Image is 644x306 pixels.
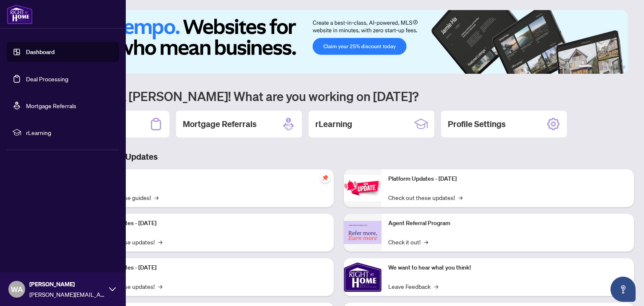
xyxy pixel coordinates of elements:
span: pushpin [320,173,330,183]
button: 4 [609,65,612,69]
img: Agent Referral Program [344,221,382,244]
span: → [158,237,162,246]
p: Platform Updates - [DATE] [388,174,627,184]
span: → [458,193,462,202]
a: Check out these updates!→ [388,193,462,202]
button: 5 [615,65,619,69]
h2: Mortgage Referrals [183,118,257,130]
button: Open asap [610,277,636,302]
span: → [424,237,428,246]
h2: rLearning [315,118,352,130]
span: WA [11,283,23,295]
span: → [158,282,162,291]
span: [PERSON_NAME] [29,280,105,289]
a: Mortgage Referrals [26,102,76,109]
a: Check it out!→ [388,237,428,246]
p: Agent Referral Program [388,219,627,228]
p: Self-Help [88,174,327,184]
p: Platform Updates - [DATE] [88,263,327,272]
button: 1 [579,65,592,69]
span: → [434,282,438,291]
button: 3 [602,65,605,69]
span: rLearning [26,128,113,137]
button: 6 [622,65,626,69]
span: → [154,193,158,202]
a: Leave Feedback→ [388,282,438,291]
h3: Brokerage & Industry Updates [44,151,634,163]
img: We want to hear what you think! [344,258,382,296]
a: Dashboard [26,48,55,56]
img: logo [7,4,33,24]
p: Platform Updates - [DATE] [88,219,327,228]
span: [PERSON_NAME][EMAIL_ADDRESS][PERSON_NAME][DOMAIN_NAME] [29,290,105,299]
a: Deal Processing [26,75,68,83]
img: Slide 0 [44,10,628,74]
img: Platform Updates - June 23, 2025 [344,175,382,201]
button: 2 [595,65,599,69]
p: We want to hear what you think! [388,263,627,272]
h1: Welcome back [PERSON_NAME]! What are you working on [DATE]? [44,88,634,104]
h2: Profile Settings [448,118,506,130]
